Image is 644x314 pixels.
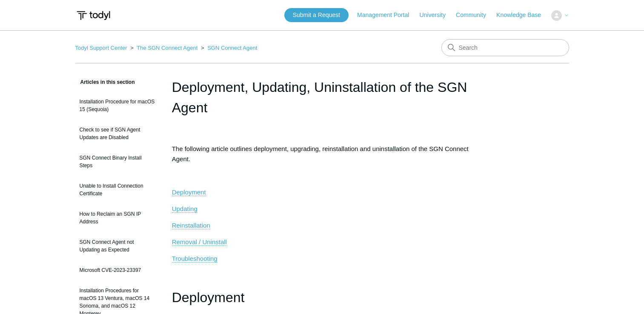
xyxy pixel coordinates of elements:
li: SGN Connect Agent [199,45,257,51]
a: Updating [172,205,197,213]
a: SGN Connect Agent [207,45,257,51]
li: The SGN Connect Agent [129,45,199,51]
a: SGN Connect Agent not Updating as Expected [75,234,159,258]
a: Todyl Support Center [75,45,127,51]
a: Deployment [172,188,206,196]
a: Knowledge Base [496,11,550,20]
a: Unable to Install Connection Certificate [75,178,159,202]
span: Updating [172,205,197,212]
img: Todyl Support Center Help Center home page [75,8,112,23]
a: How to Reclaim an SGN IP Address [75,206,159,230]
input: Search [441,39,569,56]
a: Community [456,11,495,20]
span: Troubleshooting [172,255,218,262]
a: Microsoft CVE-2023-23397 [75,262,159,278]
a: Installation Procedure for macOS 15 (Sequoia) [75,94,159,117]
span: Articles in this section [75,79,135,85]
span: Reinstallation [172,222,210,229]
a: The SGN Connect Agent [137,45,197,51]
a: SGN Connect Binary Install Steps [75,150,159,174]
span: The following article outlines deployment, upgrading, reinstallation and uninstallation of the SG... [172,145,469,163]
a: Removal / Uninstall [172,238,227,246]
a: Check to see if SGN Agent Updates are Disabled [75,122,159,146]
a: Troubleshooting [172,255,218,263]
span: Deployment [172,290,245,305]
a: Submit a Request [284,8,349,22]
h1: Deployment, Updating, Uninstallation of the SGN Agent [172,77,472,118]
span: Deployment [172,188,206,196]
a: Reinstallation [172,222,210,229]
a: University [419,11,454,20]
a: Management Portal [357,11,418,20]
li: Todyl Support Center [75,45,129,51]
span: Removal / Uninstall [172,238,227,245]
